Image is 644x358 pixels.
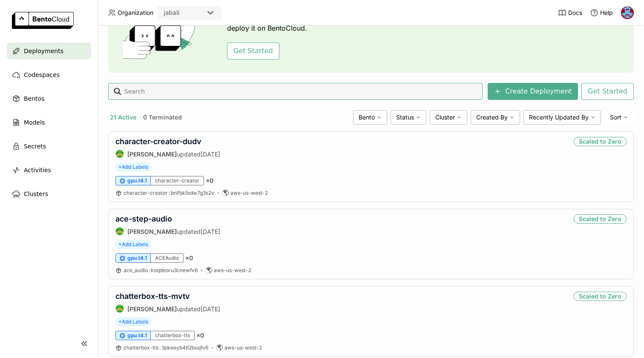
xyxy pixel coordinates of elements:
a: Docs [558,9,582,17]
a: Secrets [7,138,91,155]
button: Create Deployment [488,83,578,100]
a: chatterbox-tts:3pkeeyb462buqfv6 [124,344,208,351]
div: updated [115,150,220,158]
a: Deployments [7,43,91,60]
a: Clusters [7,185,91,202]
span: : [149,267,150,273]
div: Scaled to Zero [574,137,627,146]
img: Steve Guo [116,227,124,235]
strong: [PERSON_NAME] [127,228,177,235]
span: : [159,344,161,351]
div: jabali [164,9,180,17]
span: Sort [610,114,621,121]
span: × 0 [206,177,213,185]
span: gpu.t4.1 [127,177,147,184]
span: Cluster [435,114,455,121]
span: Recently Updated By [529,114,589,121]
span: aws-us-west-2 [230,190,268,196]
img: logo [12,12,74,29]
span: +Add Labels [115,240,151,249]
span: Bentos [24,94,44,104]
span: chatterbox-tts 3pkeeyb462buqfv6 [124,344,208,351]
span: Secrets [24,141,46,151]
span: Docs [568,9,582,17]
span: Bento [359,114,375,121]
div: Status [391,110,426,125]
span: Help [600,9,613,17]
a: Bentos [7,90,91,107]
div: Scaled to Zero [574,214,627,224]
span: × 0 [185,254,193,262]
a: Activities [7,162,91,179]
span: gpu.t4.1 [127,332,147,339]
button: Get Started [227,43,279,60]
a: character-creator:bnlfskfadw7g3s2v [124,190,214,196]
span: Codespaces [24,70,60,80]
div: updated [115,227,220,236]
div: Help [590,9,613,17]
strong: [PERSON_NAME] [127,151,177,158]
span: Status [396,114,414,121]
button: 21 Active [108,112,138,123]
span: aws-us-west-2 [224,344,262,351]
span: × 0 [196,332,204,339]
a: ace-step-audio [115,214,172,223]
strong: [PERSON_NAME] [127,305,177,313]
span: Clusters [24,189,48,199]
span: Created By [476,114,508,121]
input: Selected jabali. [181,9,181,17]
span: aws-us-west-2 [214,267,251,274]
span: +Add Labels [115,162,151,172]
div: chatterbox-tts [151,331,195,340]
span: : [169,190,170,196]
div: Sort [604,110,634,125]
span: Models [24,117,45,128]
a: ace_audio:koqdeoru3cnewfv6 [124,267,198,274]
span: gpu.t4.1 [127,255,147,261]
a: Models [7,114,91,131]
a: Codespaces [7,66,91,83]
div: ACEAudio [151,253,184,263]
span: [DATE] [201,228,220,235]
input: Search [124,85,479,98]
a: chatterbox-tts-mvtv [115,292,190,301]
span: [DATE] [201,151,220,158]
a: character-creator-dudv [115,137,201,146]
span: character-creator bnlfskfadw7g3s2v [124,190,214,196]
button: 0 Terminated [141,112,184,123]
span: [DATE] [201,305,220,313]
div: Created By [471,110,520,125]
div: character-creator [151,176,204,185]
span: Deployments [24,46,63,56]
button: Get Started [581,83,634,100]
span: +Add Labels [115,317,151,327]
div: Scaled to Zero [574,292,627,301]
span: Organization [118,9,153,17]
span: ace_audio koqdeoru3cnewfv6 [124,267,198,273]
div: Recently Updated By [523,110,601,125]
span: Activities [24,165,51,175]
div: Cluster [430,110,467,125]
img: Sasha Azad [621,6,634,19]
div: Bento [353,110,387,125]
img: Steve Guo [116,305,124,313]
img: Steve Guo [116,150,124,158]
div: updated [115,304,220,313]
